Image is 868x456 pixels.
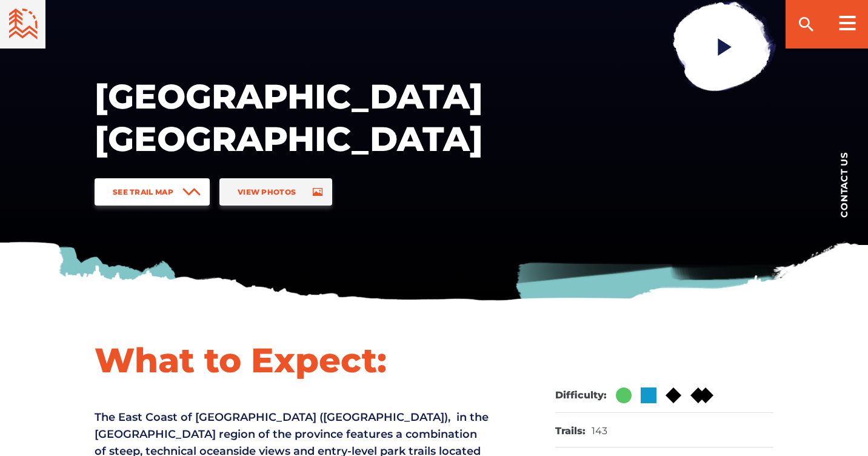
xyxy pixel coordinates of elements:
[840,152,849,218] span: Contact us
[592,425,607,438] dd: 143
[820,133,868,236] a: Contact us
[238,187,296,196] span: View Photos
[555,425,586,438] dt: Trails:
[95,178,210,206] a: See Trail Map
[666,387,681,403] img: Black Diamond
[219,178,332,206] a: View Photos
[616,387,632,403] img: Green Circle
[95,75,482,160] h1: [GEOGRAPHIC_DATA]’s [GEOGRAPHIC_DATA]
[95,339,489,381] h1: What to Expect:
[641,387,656,403] img: Blue Square
[113,187,173,196] span: See Trail Map
[690,387,713,403] img: Double Black DIamond
[796,15,816,34] ion-icon: search
[555,389,607,402] dt: Difficulty:
[714,36,736,58] ion-icon: play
